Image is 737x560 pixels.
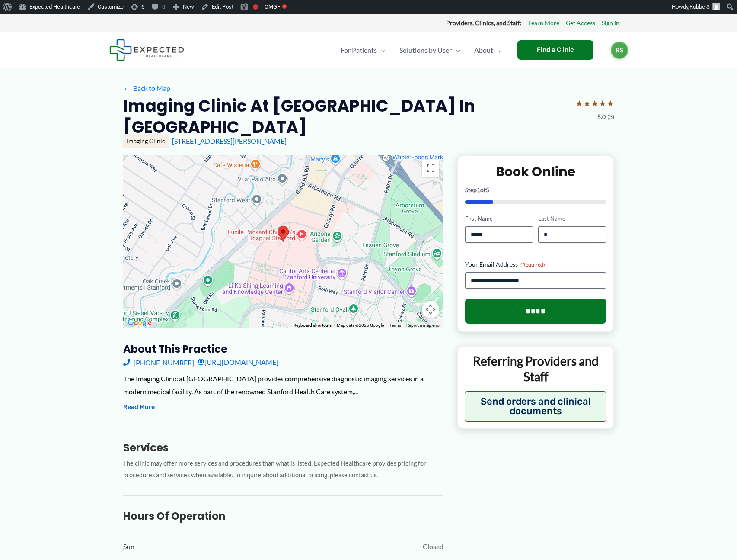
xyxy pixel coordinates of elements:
[474,35,493,65] span: About
[123,82,170,95] a: ←Back to Map
[465,353,607,385] p: Referring Providers and Staff
[422,160,439,177] button: Toggle fullscreen view
[452,35,460,65] span: Menu Toggle
[528,17,559,29] a: Learn More
[446,19,522,26] strong: Providers, Clinics, and Staff:
[123,402,155,412] button: Read More
[123,441,443,454] h3: Services
[597,111,606,122] span: 5.0
[422,301,439,318] button: Map camera controls
[334,35,509,65] nav: Primary Site Navigation
[123,95,568,138] h2: Imaging Clinic at [GEOGRAPHIC_DATA] in [GEOGRAPHIC_DATA]
[125,317,154,328] img: Google
[486,186,489,193] span: 5
[465,215,533,223] label: First Name
[517,40,593,60] a: Find a Clinic
[538,215,606,223] label: Last Name
[123,342,443,356] h3: About this practice
[334,35,392,65] a: For PatientsMenu Toggle
[294,322,332,328] button: Keyboard shortcuts
[465,391,607,422] button: Send orders and clinical documents
[123,372,443,398] div: The Imaging Clinic at [GEOGRAPHIC_DATA] provides comprehensive diagnostic imaging services in a m...
[399,35,452,65] span: Solutions by User
[109,39,184,61] img: Expected Healthcare Logo - side, dark font, small
[253,4,258,10] div: Focus keyphrase not set
[599,95,606,111] span: ★
[125,317,154,328] a: Open this area in Google Maps (opens a new window)
[583,95,591,111] span: ★
[406,323,441,328] a: Report a map error
[172,137,287,145] a: [STREET_ADDRESS][PERSON_NAME]
[602,17,619,29] a: Sign In
[123,134,169,148] div: Imaging Clinic
[520,261,545,268] span: (Required)
[423,540,443,553] span: Closed
[689,3,710,10] span: Robbe S
[493,35,502,65] span: Menu Toggle
[341,35,377,65] span: For Patients
[575,95,583,111] span: ★
[123,84,131,92] span: ←
[377,35,386,65] span: Menu Toggle
[392,35,467,65] a: Solutions by UserMenu Toggle
[337,323,384,328] span: Map data ©2025 Google
[389,323,401,328] a: Terms (opens in new tab)
[477,186,480,193] span: 1
[123,540,134,553] span: Sun
[607,111,614,122] span: (3)
[611,42,628,59] a: RS
[467,35,509,65] a: AboutMenu Toggle
[198,356,278,369] a: [URL][DOMAIN_NAME]
[465,163,606,180] h2: Book Online
[566,17,595,29] a: Get Access
[123,458,443,481] p: The clinic may offer more services and procedures than what is listed. Expected Healthcare provid...
[123,509,443,523] h3: Hours of Operation
[606,95,614,111] span: ★
[123,356,194,369] a: [PHONE_NUMBER]
[465,260,606,269] label: Your Email Address
[591,95,599,111] span: ★
[465,187,606,193] p: Step of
